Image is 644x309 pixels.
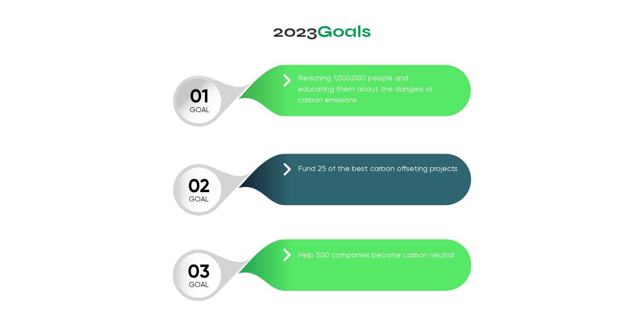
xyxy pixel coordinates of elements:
[189,105,209,113] tspan: GOAL
[298,165,458,173] span: Fund 25 of the best carbon offseting projects
[189,195,209,203] tspan: GOAL
[188,174,210,197] tspan: 02
[189,84,208,108] tspan: 01
[187,259,209,283] tspan: 03
[547,273,644,309] iframe: Wix Chat
[188,280,208,288] tspan: GOAL
[298,251,454,259] span: Help 500 companies become carbon neutral
[298,74,433,104] span: Reaching 1,000,000 people and educating them about the dangers of carbon emissions
[273,21,317,41] span: 2023
[317,21,371,41] span: Goals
